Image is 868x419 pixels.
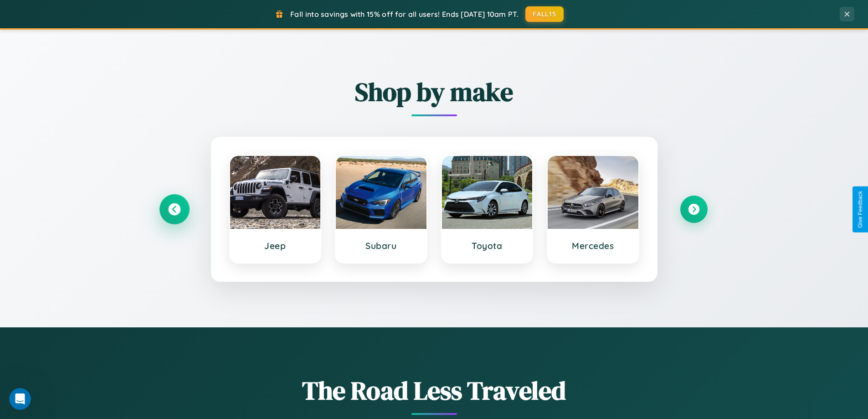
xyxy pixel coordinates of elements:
h3: Mercedes [557,240,629,251]
h1: The Road Less Traveled [161,373,708,408]
button: FALL15 [525,6,564,22]
h2: Shop by make [161,74,708,109]
div: Give Feedback [857,191,863,228]
h3: Jeep [239,240,312,251]
span: Fall into savings with 15% off for all users! Ends [DATE] 10am PT. [290,10,519,19]
iframe: Intercom live chat [9,388,31,410]
h3: Toyota [451,240,524,251]
h3: Subaru [345,240,417,251]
